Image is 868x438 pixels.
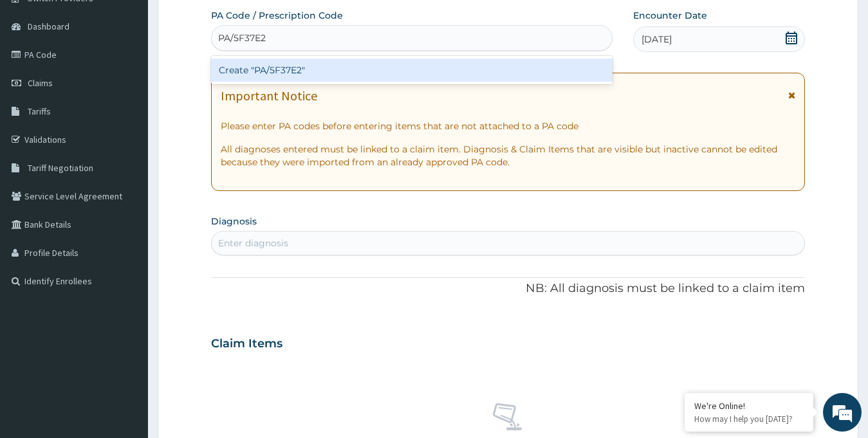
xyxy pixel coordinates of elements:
label: PA Code / Prescription Code [211,9,343,22]
div: Create "PA/5F37E2" [211,59,613,82]
span: We're online! [75,135,178,265]
span: Dashboard [28,21,69,32]
span: Claims [28,77,53,89]
textarea: Type your message and hit 'Enter' [6,297,245,342]
div: Minimize live chat window [211,6,242,37]
div: Chat with us now [67,72,216,89]
div: Enter diagnosis [218,237,288,250]
label: Diagnosis [211,215,257,228]
p: NB: All diagnosis must be linked to a claim item [211,280,806,297]
div: We're Online! [694,400,804,412]
p: How may I help you today? [694,414,804,424]
p: All diagnoses entered must be linked to a claim item. Diagnosis & Claim Items that are visible bu... [221,143,796,169]
span: Tariffs [28,105,51,117]
p: Please enter PA codes before entering items that are not attached to a PA code [221,120,796,132]
img: d_794563401_company_1708531726252_794563401 [24,64,52,96]
h1: Important Notice [221,89,317,103]
h3: Claim Items [211,337,282,351]
span: Tariff Negotiation [28,162,93,174]
span: [DATE] [642,33,672,46]
label: Encounter Date [633,9,707,22]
